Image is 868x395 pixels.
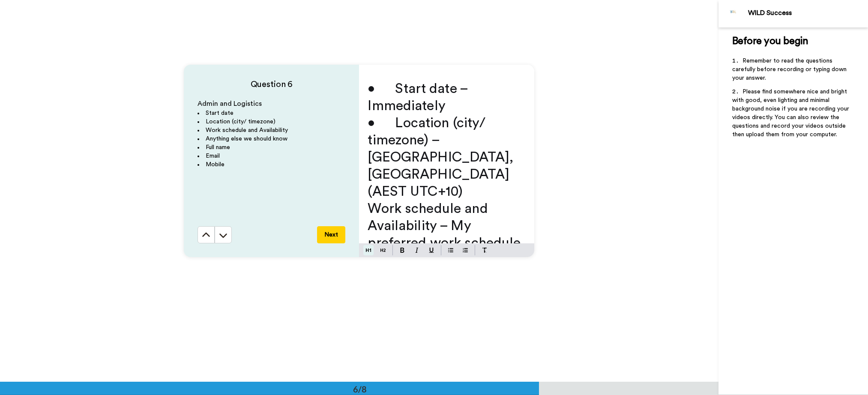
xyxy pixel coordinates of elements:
span: • Location (city/ timezone) – [GEOGRAPHIC_DATA], [GEOGRAPHIC_DATA] (AEST UTC+10) [368,116,517,198]
span: Location (city/ timezone) [206,119,275,125]
div: 6/8 [339,383,380,395]
span: Work schedule and Availability [206,127,288,133]
span: Full name [206,144,230,150]
img: heading-two-block.svg [380,247,386,254]
span: • Start date – Immediately [368,82,471,113]
span: Remember to read the questions carefully before recording or typing down your answer. [732,58,848,81]
button: Next [317,226,345,243]
img: bulleted-block.svg [448,247,453,254]
img: underline-mark.svg [429,248,434,253]
span: Mobile [206,162,224,168]
span: Before you begin [732,36,808,46]
span: Please find somewhere nice and bright with good, even lighting and minimal background noise if yo... [732,89,851,138]
img: bold-mark.svg [400,248,404,253]
div: WILD Success [748,9,868,17]
img: italic-mark.svg [415,248,419,253]
span: Start date [206,110,233,116]
span: Admin and Logistics [198,100,262,107]
img: heading-one-block.svg [366,247,371,254]
h4: Question 6 [198,78,345,90]
img: numbered-block.svg [463,247,468,254]
img: Profile Image [723,3,744,24]
span: Anything else we should know [206,136,287,142]
span: Email [206,153,220,159]
img: clear-format.svg [482,248,487,253]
